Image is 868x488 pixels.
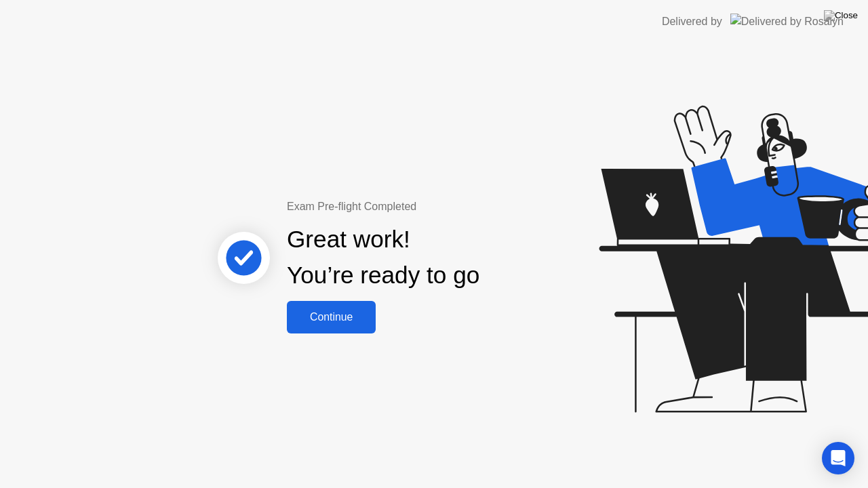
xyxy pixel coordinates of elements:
img: Close [824,10,858,21]
button: Continue [287,301,376,333]
div: Great work! You’re ready to go [287,222,479,293]
div: Exam Pre-flight Completed [287,199,567,215]
div: Continue [291,311,372,323]
img: Delivered by Rosalyn [730,14,844,29]
div: Delivered by [662,14,722,30]
div: Open Intercom Messenger [822,442,854,474]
